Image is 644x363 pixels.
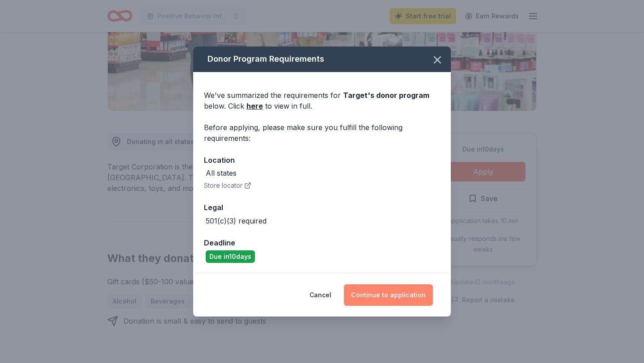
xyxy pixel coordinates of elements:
[204,237,440,249] div: Deadline
[309,284,331,306] button: Cancel
[193,46,451,72] div: Donor Program Requirements
[344,284,433,306] button: Continue to application
[343,91,429,100] span: Target 's donor program
[204,202,440,213] div: Legal
[204,180,251,191] button: Store locator
[206,215,267,226] div: 501(c)(3) required
[204,90,440,111] div: We've summarized the requirements for below. Click to view in full.
[246,101,263,111] a: here
[206,250,255,263] div: Due in 10 days
[204,154,440,166] div: Location
[206,168,237,178] div: All states
[204,122,440,144] div: Before applying, please make sure you fulfill the following requirements:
